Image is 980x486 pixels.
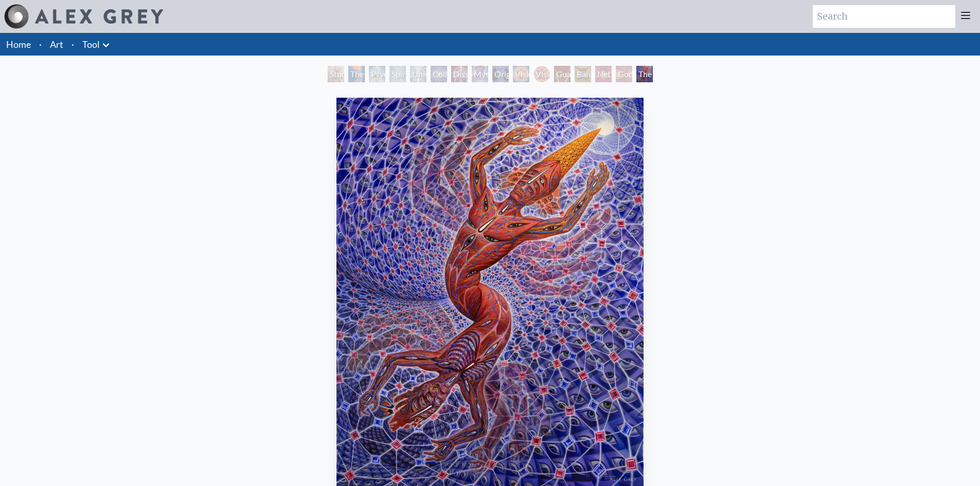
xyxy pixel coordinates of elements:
div: Dissectional Art for Tool's Lateralus CD [451,66,468,82]
div: Godself [616,66,632,82]
div: Net of Being [595,66,612,82]
div: Psychic Energy System [369,66,385,82]
li: · [35,33,46,56]
a: Tool [82,37,100,51]
input: Search [813,5,955,28]
div: The Torch [348,66,365,82]
div: Spiritual Energy System [389,66,406,82]
div: Vision [PERSON_NAME] [533,66,550,82]
div: Original Face [492,66,509,82]
div: Study for the Great Turn [328,66,344,82]
a: Art [50,37,63,51]
div: Vision Crystal [513,66,529,82]
div: Collective Vision [431,66,447,82]
a: Home [6,39,31,50]
div: The Great Turn [636,66,653,82]
div: Universal Mind Lattice [410,66,426,82]
div: Mystic Eye [472,66,488,82]
div: Bardo Being [575,66,591,82]
li: · [67,33,78,56]
div: Guardian of Infinite Vision [554,66,571,82]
